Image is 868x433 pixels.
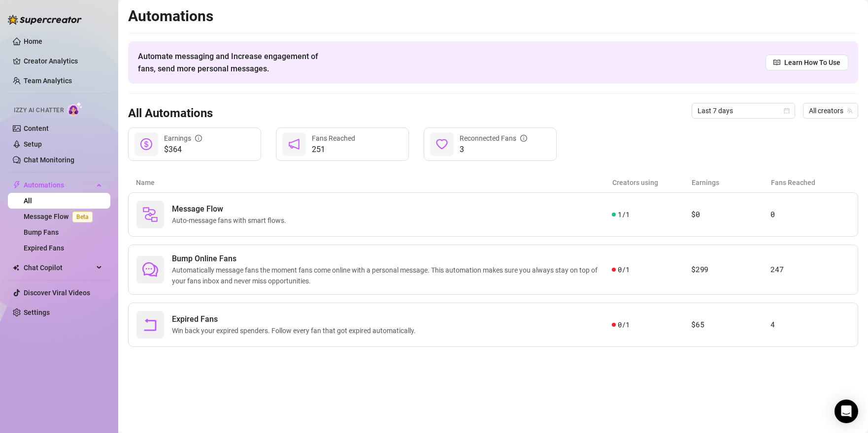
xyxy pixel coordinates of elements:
img: logo-BBDzfeDw.svg [8,15,82,25]
span: 251 [312,144,355,155]
span: Automate messaging and Increase engagement of fans, send more personal messages. [138,50,328,75]
a: Chat Monitoring [24,156,74,164]
article: Fans Reached [771,177,850,188]
span: rollback [142,317,158,333]
span: Last 7 days [698,103,789,118]
span: Izzy AI Chatter [14,106,64,115]
span: info-circle [520,135,527,142]
span: comment [142,262,158,278]
article: $65 [691,319,770,331]
article: Name [136,177,612,188]
article: 0 [770,209,850,220]
a: All [24,197,32,205]
span: dollar [140,138,152,150]
div: Open Intercom Messenger [835,400,858,423]
span: team [847,108,853,114]
span: 0 / 1 [618,264,629,275]
span: Automatically message fans the moment fans come online with a personal message. This automation m... [172,265,612,286]
a: Learn How To Use [766,55,848,70]
span: 3 [460,144,527,155]
div: Earnings [164,133,202,144]
a: Expired Fans [24,244,64,252]
article: $0 [691,209,770,220]
span: Fans Reached [312,134,355,142]
span: Beta [72,212,93,222]
span: Auto-message fans with smart flows. [172,215,290,226]
span: read [773,59,780,66]
h2: Automations [128,7,858,26]
a: Bump Fans [24,228,59,236]
span: Chat Copilot [24,260,94,276]
a: Content [24,124,49,132]
a: Setup [24,140,42,148]
article: $299 [691,264,770,276]
a: Message FlowBeta [24,213,97,220]
span: Message Flow [172,203,290,215]
span: Automations [24,177,94,193]
img: AI Chatter [67,102,83,116]
article: 4 [770,319,850,331]
a: Discover Viral Videos [24,289,90,297]
span: Learn How To Use [784,57,840,68]
a: Creator Analytics [24,53,102,69]
span: 0 / 1 [618,319,629,330]
img: svg%3e [142,207,158,222]
span: Win back your expired spenders. Follow every fan that got expired automatically. [172,325,420,336]
div: Reconnected Fans [460,133,527,144]
a: Home [24,37,42,45]
a: Settings [24,309,50,316]
article: Earnings [692,177,771,188]
span: notification [288,138,300,150]
span: $364 [164,144,202,155]
article: Creators using [612,177,692,188]
img: Chat Copilot [13,264,19,271]
span: 1 / 1 [618,209,629,220]
span: Bump Online Fans [172,253,612,265]
h3: All Automations [128,106,213,122]
article: 247 [770,264,850,276]
span: info-circle [195,135,202,142]
a: Team Analytics [24,77,72,85]
span: Expired Fans [172,313,420,325]
span: All creators [809,103,852,118]
span: thunderbolt [13,181,21,189]
span: calendar [784,108,790,114]
span: heart [436,138,448,150]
